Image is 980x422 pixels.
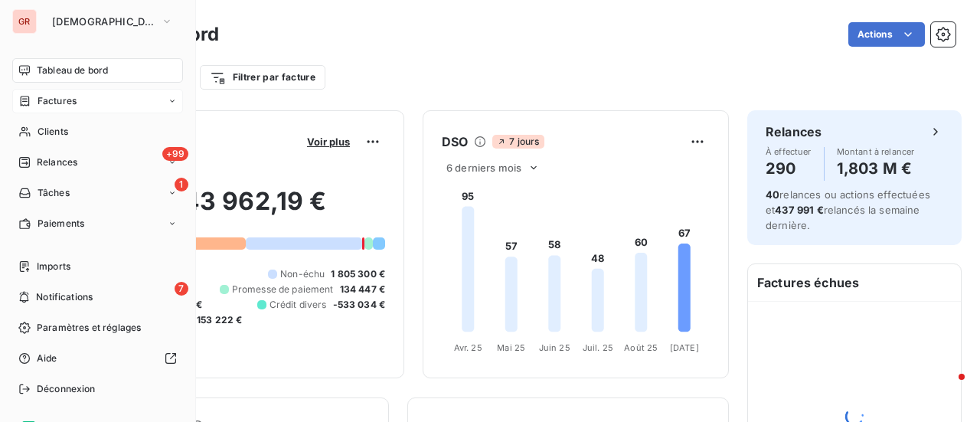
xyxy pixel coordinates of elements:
[12,346,183,371] a: Aide
[37,321,141,335] span: Paramètres et réglages
[37,260,70,273] span: Imports
[87,186,385,232] h2: 3 243 962,19 €
[36,290,93,304] span: Notifications
[766,188,930,231] span: relances ou actions effectuées et relancés la semaine dernière.
[497,342,525,353] tspan: Mai 25
[175,178,188,191] span: 1
[12,9,37,34] div: GR
[232,283,334,296] span: Promesse de paiement
[583,342,613,353] tspan: Juil. 25
[38,217,84,231] span: Paiements
[454,342,482,353] tspan: Avr. 25
[162,147,188,161] span: +99
[766,156,812,181] h4: 290
[331,267,385,281] span: 1 805 300 €
[192,313,243,327] span: -153 222 €
[37,155,77,169] span: Relances
[766,188,779,201] span: 40
[766,123,822,141] h6: Relances
[539,342,570,353] tspan: Juin 25
[200,65,325,90] button: Filtrer par facture
[38,186,70,200] span: Tâches
[624,342,658,353] tspan: Août 25
[307,136,350,148] span: Voir plus
[928,370,965,407] iframe: Intercom live chat
[52,15,155,28] span: [DEMOGRAPHIC_DATA]
[175,282,188,296] span: 7
[38,94,77,108] span: Factures
[280,267,325,281] span: Non-échu
[333,298,386,312] span: -533 034 €
[775,204,823,216] span: 437 991 €
[37,382,96,396] span: Déconnexion
[38,125,68,139] span: Clients
[766,147,812,156] span: À effectuer
[446,162,521,174] span: 6 derniers mois
[837,156,915,181] h4: 1,803 M €
[37,352,57,365] span: Aide
[269,298,327,312] span: Crédit divers
[748,264,961,301] h6: Factures échues
[837,147,915,156] span: Montant à relancer
[442,132,468,151] h6: DSO
[848,22,925,47] button: Actions
[492,135,544,149] span: 7 jours
[670,342,699,353] tspan: [DATE]
[302,135,354,149] button: Voir plus
[37,64,108,77] span: Tableau de bord
[340,283,385,296] span: 134 447 €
